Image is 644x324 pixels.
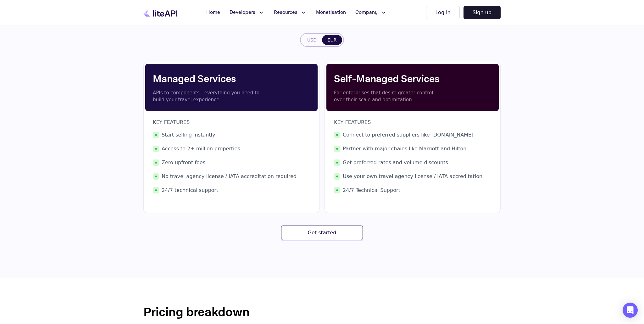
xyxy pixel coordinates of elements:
[153,89,263,103] p: APIs to components - everything you need to build your travel experience.
[312,6,350,19] a: Monetisation
[230,9,255,16] span: Developers
[334,131,491,139] span: Connect to preferred suppliers like [DOMAIN_NAME]
[226,6,268,19] button: Developers
[281,226,363,240] button: Get started
[334,187,491,194] span: 24/7 Technical Support
[334,89,444,103] p: For enterprises that desire greater control over their scale and optimization
[355,9,378,16] span: Company
[352,6,391,19] button: Company
[270,6,310,19] button: Resources
[153,131,310,139] span: Start selling instantly
[153,119,310,126] p: KEY FEATURES
[153,145,310,153] span: Access to 2+ million properties
[274,9,297,16] span: Resources
[302,35,322,45] button: USD
[322,35,342,45] button: EUR
[334,119,491,126] p: KEY FEATURES
[206,9,220,16] span: Home
[334,72,491,87] h4: Self-Managed Services
[334,145,491,153] span: Partner with major chains like Marriott and Hilton
[334,159,491,166] span: Get preferred rates and volume discounts
[153,187,310,194] span: 24/7 technical support
[464,6,501,19] button: Sign up
[143,303,501,322] h1: Pricing breakdown
[426,6,459,19] button: Log in
[623,303,638,318] div: Open Intercom Messenger
[203,6,224,19] a: Home
[153,72,310,87] h4: Managed Services
[334,173,491,180] span: Use your own travel agency license / IATA accreditation
[153,173,310,180] span: No travel agency license / IATA accreditation required
[153,159,310,166] span: Zero upfront fees
[316,9,346,16] span: Monetisation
